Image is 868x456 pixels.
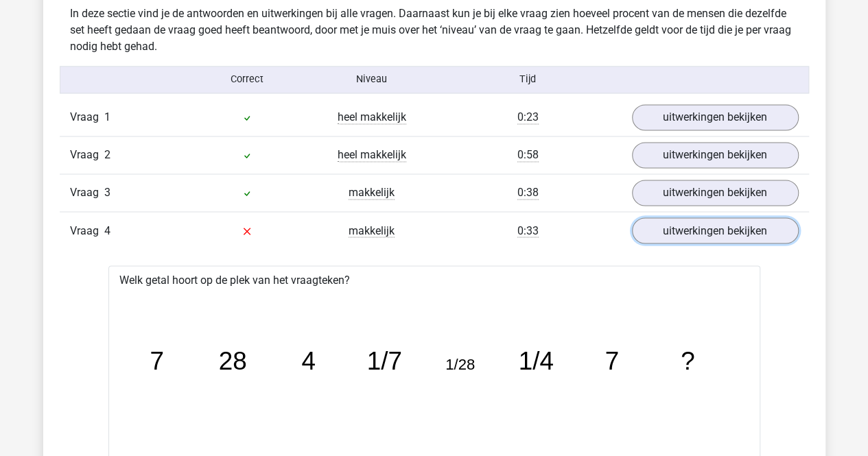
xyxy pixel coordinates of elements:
[70,184,104,201] span: Vraag
[70,147,104,163] span: Vraag
[309,72,434,87] div: Niveau
[632,180,799,206] a: uitwerkingen bekijken
[301,346,316,374] tspan: 4
[185,72,309,87] div: Correct
[517,186,539,200] span: 0:38
[632,104,799,130] a: uitwerkingen bekijken
[632,142,799,168] a: uitwerkingen bekijken
[338,110,406,124] span: heel makkelijk
[367,346,402,374] tspan: 1/7
[632,217,799,243] a: uitwerkingen bekijken
[70,222,104,239] span: Vraag
[517,224,539,237] span: 0:33
[60,5,809,55] div: In deze sectie vind je de antwoorden en uitwerkingen bij alle vragen. Daarnaast kun je bij elke v...
[218,346,246,374] tspan: 28
[519,346,554,374] tspan: 1/4
[446,355,476,372] tspan: 1/28
[434,72,621,87] div: Tijd
[104,186,110,199] span: 3
[349,224,395,237] span: makkelijk
[338,148,406,162] span: heel makkelijk
[104,224,110,237] span: 4
[150,346,164,374] tspan: 7
[104,148,110,161] span: 2
[349,186,395,200] span: makkelijk
[517,110,539,124] span: 0:23
[70,109,104,125] span: Vraag
[517,148,539,162] span: 0:58
[681,346,696,374] tspan: ?
[605,346,620,374] tspan: 7
[104,110,110,123] span: 1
